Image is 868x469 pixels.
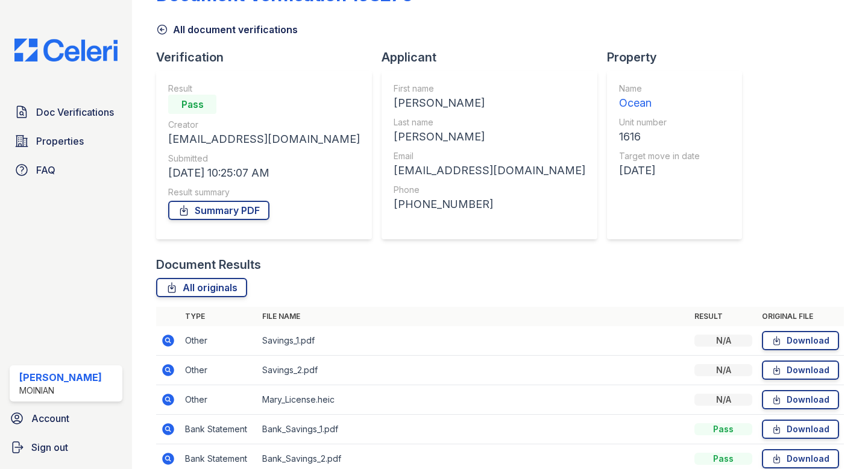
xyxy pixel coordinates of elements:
[168,186,360,198] div: Result summary
[694,364,752,376] div: N/A
[5,435,127,459] a: Sign out
[31,440,68,455] span: Sign out
[607,49,752,66] div: Property
[257,385,690,415] td: Mary_License.heic
[257,356,690,385] td: Savings_2.pdf
[394,196,585,213] div: [PHONE_NUMBER]
[168,201,269,220] a: Summary PDF
[31,411,69,426] span: Account
[156,49,382,66] div: Verification
[394,95,585,112] div: [PERSON_NAME]
[168,95,216,114] div: Pass
[10,100,122,124] a: Doc Verifications
[36,134,84,148] span: Properties
[619,162,700,179] div: [DATE]
[156,278,247,297] a: All originals
[180,326,257,356] td: Other
[180,415,257,444] td: Bank Statement
[694,453,752,465] div: Pass
[394,162,585,179] div: [EMAIL_ADDRESS][DOMAIN_NAME]
[690,307,757,326] th: Result
[619,150,700,162] div: Target move in date
[394,116,585,128] div: Last name
[694,394,752,406] div: N/A
[257,415,690,444] td: Bank_Savings_1.pdf
[394,128,585,145] div: [PERSON_NAME]
[394,83,585,95] div: First name
[382,49,607,66] div: Applicant
[168,153,360,165] div: Submitted
[619,83,700,95] div: Name
[168,131,360,148] div: [EMAIL_ADDRESS][DOMAIN_NAME]
[180,356,257,385] td: Other
[5,406,127,430] a: Account
[10,129,122,153] a: Properties
[762,331,839,350] a: Download
[694,423,752,435] div: Pass
[180,307,257,326] th: Type
[394,184,585,196] div: Phone
[19,370,102,385] div: [PERSON_NAME]
[762,360,839,380] a: Download
[619,95,700,112] div: Ocean
[168,119,360,131] div: Creator
[762,390,839,409] a: Download
[19,385,102,397] div: Moinian
[762,449,839,468] a: Download
[394,150,585,162] div: Email
[762,420,839,439] a: Download
[156,22,298,37] a: All document verifications
[757,307,844,326] th: Original file
[168,165,360,181] div: [DATE] 10:25:07 AM
[257,326,690,356] td: Savings_1.pdf
[10,158,122,182] a: FAQ
[619,128,700,145] div: 1616
[619,116,700,128] div: Unit number
[257,307,690,326] th: File name
[168,83,360,95] div: Result
[36,163,55,177] span: FAQ
[36,105,114,119] span: Doc Verifications
[694,335,752,347] div: N/A
[180,385,257,415] td: Other
[156,256,261,273] div: Document Results
[619,83,700,112] a: Name Ocean
[5,39,127,61] img: CE_Logo_Blue-a8612792a0a2168367f1c8372b55b34899dd931a85d93a1a3d3e32e68fde9ad4.png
